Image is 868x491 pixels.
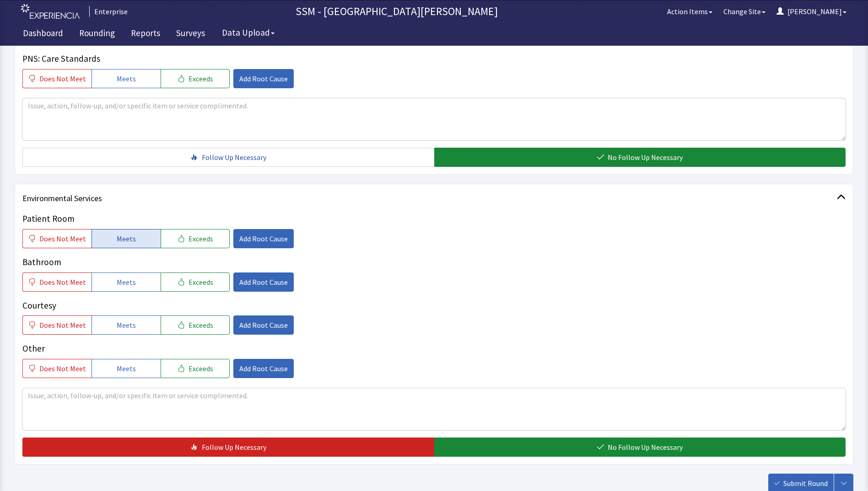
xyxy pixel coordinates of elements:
button: Does Not Meet [22,69,92,88]
button: Action Items [662,2,718,21]
button: Add Root Cause [233,272,294,292]
button: Meets [92,229,161,248]
span: Exceeds [189,363,213,374]
span: Follow Up Necessary [202,442,266,453]
span: Does Not Meet [39,277,86,288]
button: No Follow Up Necessary [434,438,846,457]
span: Add Root Cause [239,233,288,244]
button: Does Not Meet [22,359,92,378]
p: Courtesy [22,299,846,312]
p: Bathroom [22,256,846,269]
button: Exceeds [161,272,230,292]
a: Reports [124,23,167,46]
button: Follow Up Necessary [22,148,434,167]
span: Exceeds [189,320,213,331]
span: Exceeds [189,277,213,288]
button: Add Root Cause [233,315,294,335]
a: Surveys [169,23,212,46]
span: Does Not Meet [39,73,86,84]
span: Exceeds [189,73,213,84]
button: Exceeds [161,69,230,88]
p: Other [22,342,846,355]
span: Meets [117,277,136,288]
button: Exceeds [161,229,230,248]
button: Exceeds [161,359,230,378]
button: Meets [92,359,161,378]
button: Meets [92,315,161,335]
span: Does Not Meet [39,233,86,244]
p: Patient Room [22,212,846,225]
span: Add Root Cause [239,277,288,288]
button: Does Not Meet [22,315,92,335]
p: PNS: Care Standards [22,52,846,65]
span: Does Not Meet [39,363,86,374]
span: No Follow Up Necessary [608,152,683,163]
button: Add Root Cause [233,359,294,378]
button: Does Not Meet [22,272,92,292]
a: Dashboard [16,23,70,46]
button: Does Not Meet [22,229,92,248]
button: Meets [92,69,161,88]
span: Add Root Cause [239,73,288,84]
p: SSM - [GEOGRAPHIC_DATA][PERSON_NAME] [131,4,662,19]
span: Does Not Meet [39,320,86,331]
span: Meets [117,363,136,374]
span: Meets [117,320,136,331]
button: Change Site [718,2,771,21]
a: Rounding [72,23,122,46]
button: [PERSON_NAME] [771,2,852,21]
span: No Follow Up Necessary [608,442,683,453]
span: Exceeds [189,233,213,244]
button: Add Root Cause [233,69,294,88]
div: Enterprise [89,6,128,17]
button: No Follow Up Necessary [434,148,846,167]
button: Data Upload [216,24,280,41]
span: Environmental Services [22,192,837,205]
span: Add Root Cause [239,320,288,331]
button: Add Root Cause [233,229,294,248]
img: experiencia_logo.png [21,4,80,19]
span: Submit Round [783,478,828,489]
span: Follow Up Necessary [202,152,266,163]
button: Exceeds [161,315,230,335]
span: Meets [117,233,136,244]
button: Meets [92,272,161,292]
span: Add Root Cause [239,363,288,374]
span: Meets [117,73,136,84]
button: Follow Up Necessary [22,438,434,457]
